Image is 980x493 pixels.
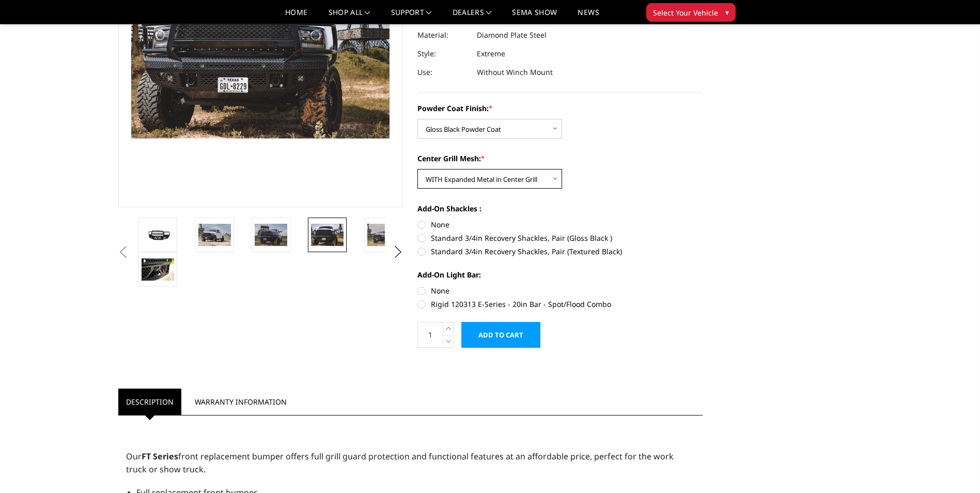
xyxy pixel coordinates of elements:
[329,9,370,24] a: shop all
[367,224,400,245] img: 2010-2018 Ram 2500-3500 - FT Series - Extreme Front Bumper
[417,153,703,164] label: Center Grill Mesh:
[311,224,344,245] img: 2010-2018 Ram 2500-3500 - FT Series - Extreme Front Bumper
[725,7,729,18] span: ▾
[417,103,703,114] label: Powder Coat Finish:
[417,233,703,243] label: Standard 3/4in Recovery Shackles, Pair (Gloss Black )
[255,224,287,245] img: 2010-2018 Ram 2500-3500 - FT Series - Extreme Front Bumper
[417,44,469,63] dt: Style:
[928,443,980,493] iframe: Chat Widget
[417,219,703,230] label: None
[512,9,557,24] a: SEMA Show
[646,3,736,22] button: Select Your Vehicle
[417,26,469,44] dt: Material:
[391,9,432,24] a: Support
[118,389,181,415] a: Description
[116,244,131,260] button: Previous
[453,9,492,24] a: Dealers
[198,224,231,245] img: 2010-2018 Ram 2500-3500 - FT Series - Extreme Front Bumper
[417,285,703,296] label: None
[126,451,674,475] span: Our front replacement bumper offers full grill guard protection and functional features at an aff...
[417,63,469,82] dt: Use:
[653,7,718,18] span: Select Your Vehicle
[578,9,599,24] a: News
[477,44,505,63] dd: Extreme
[417,269,703,280] label: Add-On Light Bar:
[417,299,703,310] label: Rigid 120313 E-Series - 20in Bar - Spot/Flood Combo
[417,246,703,257] label: Standard 3/4in Recovery Shackles, Pair (Textured Black)
[461,322,540,348] input: Add to Cart
[142,258,174,280] img: 2010-2018 Ram 2500-3500 - FT Series - Extreme Front Bumper
[477,63,553,82] dd: Without Winch Mount
[142,227,174,242] img: 2010-2018 Ram 2500-3500 - FT Series - Extreme Front Bumper
[477,26,547,44] dd: Diamond Plate Steel
[390,244,406,260] button: Next
[142,451,178,462] strong: FT Series
[187,389,294,415] a: Warranty Information
[285,9,307,24] a: Home
[417,203,703,214] label: Add-On Shackles :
